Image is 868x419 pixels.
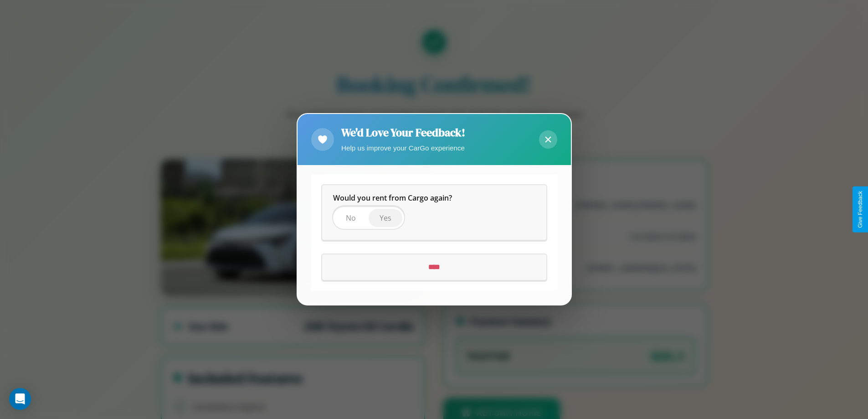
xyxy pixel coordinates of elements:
div: Give Feedback [857,191,863,228]
h2: We'd Love Your Feedback! [341,125,465,140]
span: Would you rent from Cargo again? [333,193,452,203]
div: Open Intercom Messenger [9,388,31,410]
span: No [346,213,356,223]
p: Help us improve your CarGo experience [341,142,465,154]
span: Yes [380,213,391,223]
